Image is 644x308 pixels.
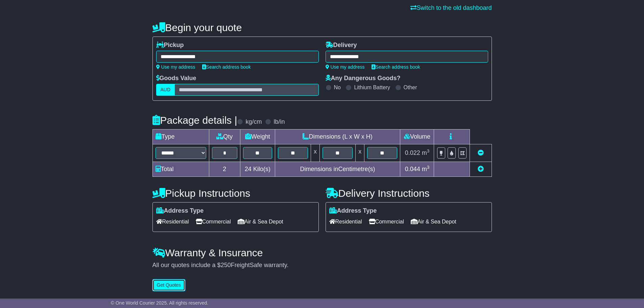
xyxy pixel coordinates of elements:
span: © One World Courier 2025. All rights reserved. [111,300,209,306]
span: Air & Sea Depot [238,216,283,227]
span: 0.044 [405,166,420,172]
h4: Package details | [152,115,237,126]
td: Qty [209,129,240,144]
h4: Warranty & Insurance [152,247,492,258]
td: 2 [209,162,240,177]
label: AUD [156,84,175,96]
label: Goods Value [156,75,196,82]
a: Search address book [202,64,251,70]
label: No [334,84,341,91]
td: Type [152,129,209,144]
label: Other [404,84,417,91]
span: Residential [329,216,362,227]
a: Remove this item [478,149,484,156]
td: Total [152,162,209,177]
button: Get Quotes [152,279,186,291]
span: m [422,149,430,156]
span: Air & Sea Depot [411,216,456,227]
label: Address Type [156,207,204,215]
a: Switch to the old dashboard [410,4,492,11]
td: Volume [400,129,434,144]
label: Lithium Battery [354,84,390,91]
span: Commercial [369,216,404,227]
h4: Delivery Instructions [326,188,492,199]
span: 0.022 [405,149,420,156]
label: Pickup [156,42,184,49]
td: Kilo(s) [240,162,275,177]
div: All our quotes include a $ FreightSafe warranty. [152,262,492,269]
label: Address Type [329,207,377,215]
h4: Begin your quote [152,22,492,33]
td: Dimensions (L x W x H) [275,129,400,144]
td: Dimensions in Centimetre(s) [275,162,400,177]
label: Any Dangerous Goods? [326,75,401,82]
label: Delivery [326,42,357,49]
a: Add new item [478,166,484,172]
a: Use my address [326,64,365,70]
span: m [422,166,430,172]
label: kg/cm [245,118,262,126]
a: Use my address [156,64,195,70]
span: 250 [221,262,231,268]
td: x [311,144,319,162]
span: 24 [245,166,252,172]
td: Weight [240,129,275,144]
a: Search address book [372,64,420,70]
span: Residential [156,216,189,227]
h4: Pickup Instructions [152,188,319,199]
td: x [356,144,364,162]
span: Commercial [196,216,231,227]
sup: 3 [427,165,430,170]
sup: 3 [427,148,430,153]
label: lb/in [273,118,285,126]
